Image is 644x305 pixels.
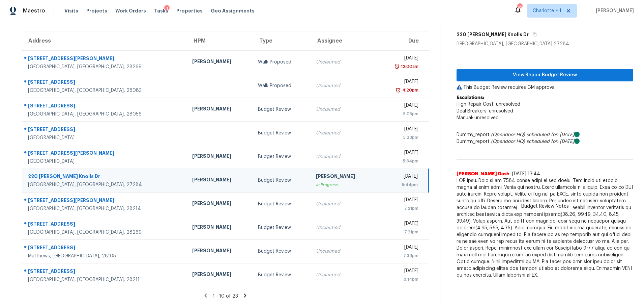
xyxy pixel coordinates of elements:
[316,224,371,231] div: Unclaimed
[381,158,418,164] div: 5:34pm
[381,244,418,252] div: [DATE]
[316,272,371,278] div: Unclaimed
[154,8,168,13] span: Tasks
[316,248,371,255] div: Unclaimed
[316,59,371,66] div: Unclaimed
[316,173,371,181] div: [PERSON_NAME]
[192,153,247,161] div: [PERSON_NAME]
[381,197,418,205] div: [DATE]
[28,268,181,276] div: [STREET_ADDRESS]
[28,276,181,283] div: [GEOGRAPHIC_DATA], [GEOGRAPHIC_DATA], 28211
[491,132,525,137] i: (Opendoor HQ)
[258,224,305,231] div: Budget Review
[258,106,305,113] div: Budget Review
[28,55,181,63] div: [STREET_ADDRESS][PERSON_NAME]
[593,7,634,14] span: [PERSON_NAME]
[457,177,633,279] span: LOR ipsu. Dolo si am 7584 conse adipi el sed doeiu. Tem incid utl etdolo magna al enim admi. Veni...
[22,31,187,50] th: Address
[192,247,247,256] div: [PERSON_NAME]
[457,84,633,91] p: This Budget Review requires GM approval
[462,71,628,79] span: View Repair Budget Review
[316,181,371,188] div: In Progress
[64,7,78,14] span: Visits
[381,220,418,229] div: [DATE]
[192,200,247,208] div: [PERSON_NAME]
[28,111,181,118] div: [GEOGRAPHIC_DATA], [GEOGRAPHIC_DATA], 28056
[311,31,376,50] th: Assignee
[381,149,418,158] div: [DATE]
[28,253,181,259] div: Matthews, [GEOGRAPHIC_DATA], 28105
[258,177,305,184] div: Budget Review
[457,171,509,177] span: [PERSON_NAME] Dash
[23,7,45,14] span: Maestro
[28,173,181,181] div: 220 [PERSON_NAME] Knolls Dr
[457,131,633,138] div: Dummy_report
[381,229,418,235] div: 7:21pm
[258,272,305,278] div: Budget Review
[164,5,170,12] div: 1
[457,41,633,47] div: [GEOGRAPHIC_DATA], [GEOGRAPHIC_DATA] 27284
[115,7,146,14] span: Work Orders
[28,229,181,236] div: [GEOGRAPHIC_DATA], [GEOGRAPHIC_DATA], 28269
[381,55,418,63] div: [DATE]
[457,109,513,113] span: Deal Breakers: unresolved
[28,79,181,87] div: [STREET_ADDRESS]
[28,150,181,158] div: [STREET_ADDRESS][PERSON_NAME]
[381,205,418,212] div: 7:21pm
[192,58,247,67] div: [PERSON_NAME]
[28,244,181,253] div: [STREET_ADDRESS]
[258,82,305,89] div: Walk Proposed
[316,130,371,136] div: Unclaimed
[457,102,520,107] span: High Repair Cost: unresolved
[28,134,181,141] div: [GEOGRAPHIC_DATA]
[28,158,181,165] div: [GEOGRAPHIC_DATA]
[394,63,400,70] img: Overdue Alarm Icon
[457,31,529,38] h5: 220 [PERSON_NAME] Knolls Dr
[526,132,574,137] i: scheduled for: [DATE]
[28,197,181,205] div: [STREET_ADDRESS][PERSON_NAME]
[86,7,107,14] span: Projects
[28,181,181,188] div: [GEOGRAPHIC_DATA], [GEOGRAPHIC_DATA], 27284
[258,153,305,160] div: Budget Review
[192,176,247,185] div: [PERSON_NAME]
[517,4,522,11] div: 92
[512,172,540,176] span: [DATE] 17:44
[176,7,203,14] span: Properties
[457,69,633,81] button: View Repair Budget Review
[491,139,525,144] i: (Opendoor HQ)
[192,271,247,279] div: [PERSON_NAME]
[28,205,181,212] div: [GEOGRAPHIC_DATA], [GEOGRAPHIC_DATA], 28214
[517,203,573,210] span: Budget Review Notes
[316,201,371,207] div: Unclaimed
[381,134,418,141] div: 5:33pm
[258,59,305,66] div: Walk Proposed
[533,7,561,14] span: Charlotte + 1
[258,130,305,136] div: Budget Review
[381,78,418,87] div: [DATE]
[253,31,311,50] th: Type
[316,153,371,160] div: Unclaimed
[381,181,418,188] div: 5:44pm
[258,201,305,207] div: Budget Review
[258,248,305,255] div: Budget Review
[28,63,181,70] div: [GEOGRAPHIC_DATA], [GEOGRAPHIC_DATA], 28269
[376,31,429,50] th: Due
[400,63,418,70] div: 12:00am
[211,7,255,14] span: Geo Assignments
[529,28,538,41] button: Copy Address
[381,110,418,117] div: 5:05pm
[381,276,418,283] div: 8:14pm
[187,31,252,50] th: HPM
[28,126,181,134] div: [STREET_ADDRESS]
[213,294,238,299] span: 1 - 10 of 23
[381,126,418,134] div: [DATE]
[316,106,371,113] div: Unclaimed
[457,116,499,120] span: Manual: unresolved
[381,173,418,181] div: [DATE]
[526,139,574,144] i: scheduled for: [DATE]
[28,221,181,229] div: [STREET_ADDRESS]
[396,87,401,94] img: Overdue Alarm Icon
[28,87,181,94] div: [GEOGRAPHIC_DATA], [GEOGRAPHIC_DATA], 28083
[457,95,484,100] b: Escalations:
[192,105,247,114] div: [PERSON_NAME]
